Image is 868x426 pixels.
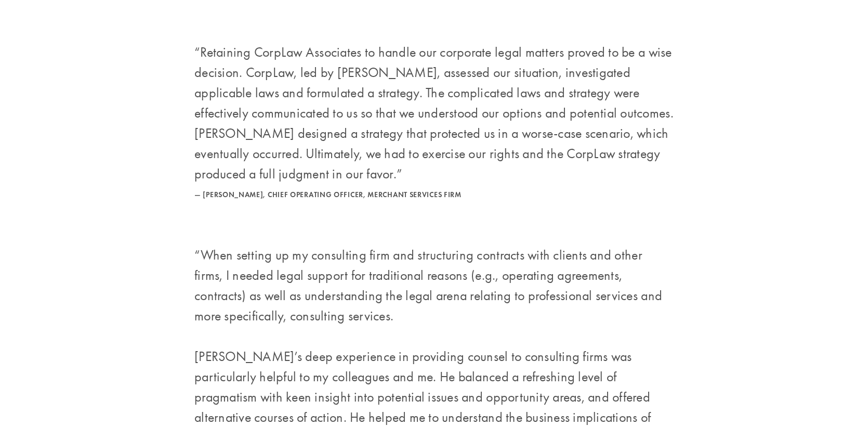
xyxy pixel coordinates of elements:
[194,247,201,263] span: “
[397,166,402,182] span: ”
[194,42,674,184] blockquote: Retaining CorpLaw Associates to handle our corporate legal matters proved to be a wise decision. ...
[194,44,200,60] span: “
[194,184,674,202] figcaption: — [PERSON_NAME], Chief Operating Officer, Merchant Services Firm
